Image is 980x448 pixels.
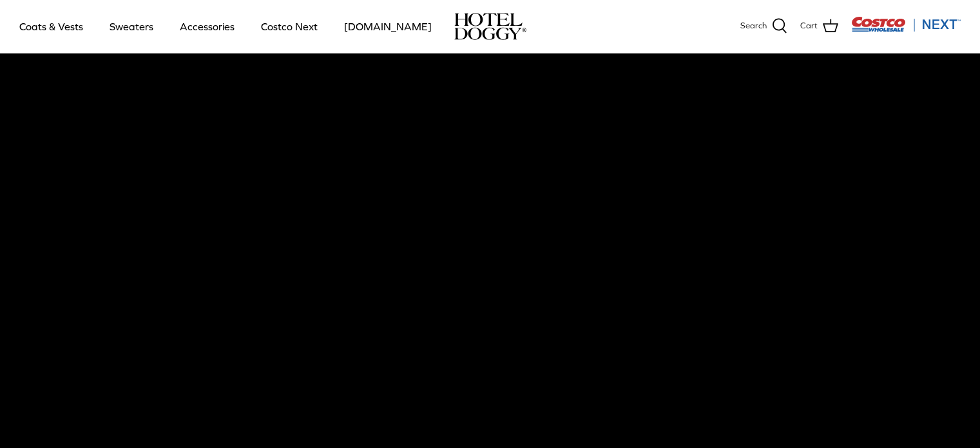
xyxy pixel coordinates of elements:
a: Coats & Vests [8,5,95,48]
img: Costco Next [851,16,961,32]
a: Cart [800,18,838,35]
a: hoteldoggy.com hoteldoggycom [454,13,526,40]
a: Costco Next [249,5,329,48]
a: Visit Costco Next [851,24,961,34]
a: [DOMAIN_NAME] [332,5,443,48]
img: hoteldoggycom [454,13,526,40]
a: Search [740,18,787,35]
span: Cart [800,19,818,33]
span: Search [740,19,767,33]
a: Sweaters [98,5,165,48]
a: Accessories [168,5,246,48]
